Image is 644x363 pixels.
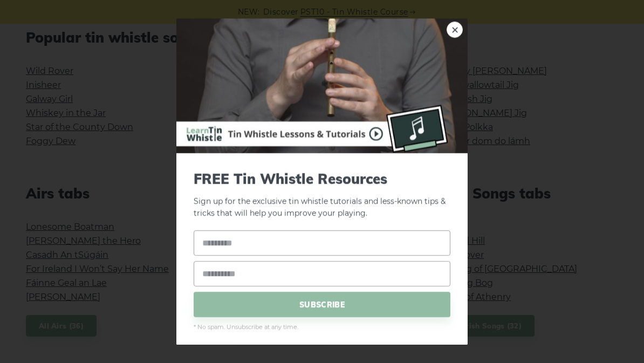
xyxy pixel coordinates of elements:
img: Tin Whistle Buying Guide Preview [176,18,468,153]
span: SUBSCRIBE [194,292,450,317]
a: × [447,22,463,38]
span: * No spam. Unsubscribe at any time. [194,323,450,332]
span: FREE Tin Whistle Resources [194,170,450,187]
p: Sign up for the exclusive tin whistle tutorials and less-known tips & tricks that will help you i... [194,170,450,220]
